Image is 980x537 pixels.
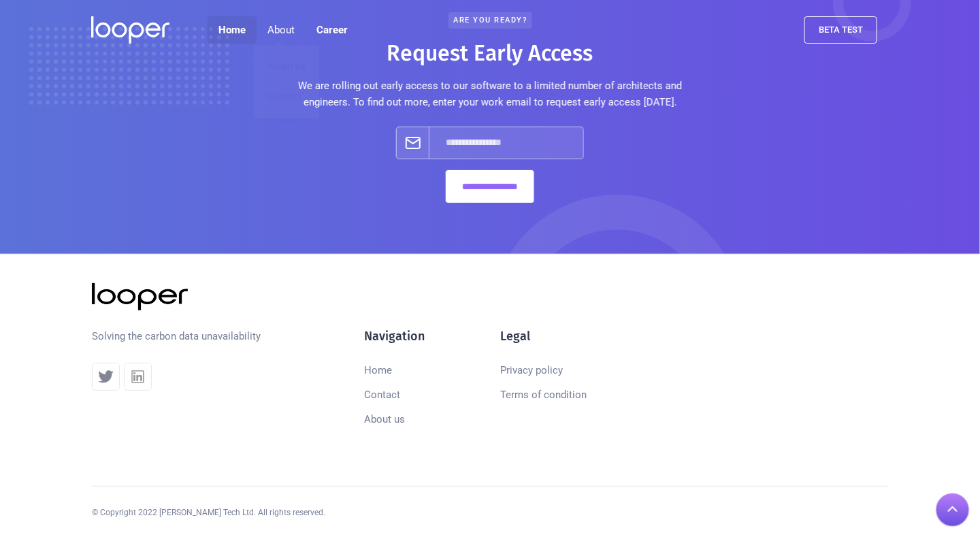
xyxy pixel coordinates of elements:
[257,16,306,44] div: About
[500,328,530,344] h5: Legal
[364,383,400,407] a: Contact
[254,82,319,112] a: Contact
[254,45,319,118] nav: About
[92,283,317,310] a: [PERSON_NAME]
[364,407,405,432] a: About us
[196,287,317,306] div: [PERSON_NAME]
[208,16,257,44] a: Home
[396,127,584,203] form: Subscribe
[500,383,587,407] a: Terms of condition
[804,16,877,44] a: beta test
[364,328,425,344] h5: Navigation
[306,16,359,44] a: Career
[92,328,261,344] p: Solving the carbon data unavailability
[364,358,392,383] a: Home
[254,52,319,82] a: About us
[92,506,325,519] div: © Copyright 2022 [PERSON_NAME] Tech Ltd. All rights reserved.
[296,78,684,110] p: We are rolling out early access to our software to a limited number of architects and engineers. ...
[267,22,295,38] div: About
[500,358,563,383] a: Privacy policy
